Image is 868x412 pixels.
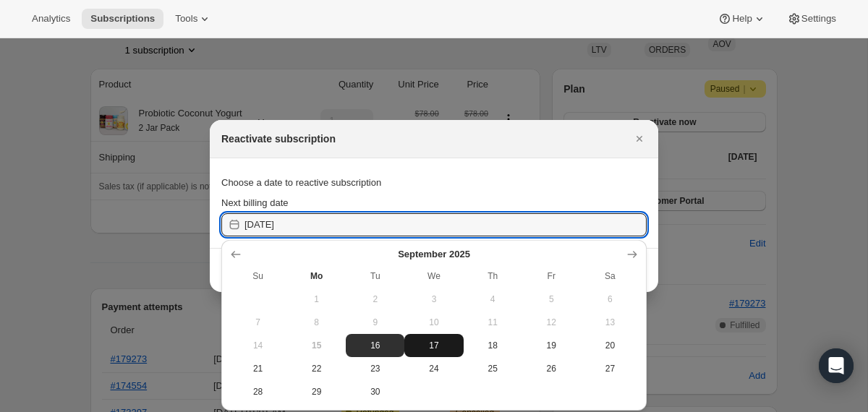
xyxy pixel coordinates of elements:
[587,293,634,305] span: 6
[464,334,522,357] button: Thursday September 18 2025
[404,311,463,334] button: Wednesday September 10 2025
[404,288,463,311] button: Wednesday September 3 2025
[234,340,281,351] span: 14
[464,288,522,311] button: Thursday September 4 2025
[175,13,197,25] span: Tools
[587,317,634,328] span: 13
[346,357,404,380] button: Tuesday September 23 2025
[82,9,163,29] button: Subscriptions
[464,311,522,334] button: Thursday September 11 2025
[581,288,639,311] button: Saturday September 6 2025
[528,363,575,374] span: 26
[229,334,287,357] button: Sunday September 14 2025
[23,9,79,29] button: Analytics
[346,288,404,311] button: Tuesday September 2 2025
[732,13,752,25] span: Help
[581,265,639,288] th: Saturday
[410,317,457,328] span: 10
[293,293,340,305] span: 1
[404,265,463,288] th: Wednesday
[522,311,581,334] button: Friday September 12 2025
[469,270,516,282] span: Th
[352,317,399,328] span: 9
[629,129,650,149] button: Close
[287,334,346,357] button: Today Monday September 15 2025
[819,348,854,383] div: Open Intercom Messenger
[352,270,399,282] span: Tu
[293,386,340,398] span: 29
[404,357,463,380] button: Wednesday September 24 2025
[469,363,516,374] span: 25
[346,380,404,403] button: Tuesday September 30 2025
[234,270,281,282] span: Su
[410,340,457,351] span: 17
[410,363,457,374] span: 24
[352,363,399,374] span: 23
[778,9,845,29] button: Settings
[287,288,346,311] button: Monday September 1 2025
[221,170,647,196] div: Choose a date to reactive subscription
[166,9,221,29] button: Tools
[581,334,639,357] button: Saturday September 20 2025
[464,357,522,380] button: Thursday September 25 2025
[587,340,634,351] span: 20
[287,311,346,334] button: Monday September 8 2025
[293,317,340,328] span: 8
[587,363,634,374] span: 27
[352,340,399,351] span: 16
[90,13,155,25] span: Subscriptions
[229,311,287,334] button: Sunday September 7 2025
[346,334,404,357] button: Tuesday September 16 2025
[293,363,340,374] span: 22
[410,293,457,305] span: 3
[287,357,346,380] button: Monday September 22 2025
[293,340,340,351] span: 15
[287,265,346,288] th: Monday
[404,334,463,357] button: Wednesday September 17 2025
[229,357,287,380] button: Sunday September 21 2025
[528,270,575,282] span: Fr
[293,270,340,282] span: Mo
[229,380,287,403] button: Sunday September 28 2025
[352,386,399,398] span: 30
[528,340,575,351] span: 19
[469,340,516,351] span: 18
[410,270,457,282] span: We
[528,317,575,328] span: 12
[581,357,639,380] button: Saturday September 27 2025
[464,265,522,288] th: Thursday
[801,13,836,25] span: Settings
[229,265,287,288] th: Sunday
[469,317,516,328] span: 11
[226,244,246,265] button: Show previous month, August 2025
[221,132,336,146] h2: Reactivate subscription
[709,9,775,29] button: Help
[469,293,516,305] span: 4
[622,244,642,265] button: Show next month, October 2025
[287,380,346,403] button: Monday September 29 2025
[522,288,581,311] button: Friday September 5 2025
[528,293,575,305] span: 5
[522,334,581,357] button: Friday September 19 2025
[346,311,404,334] button: Tuesday September 9 2025
[581,311,639,334] button: Saturday September 13 2025
[221,197,289,208] span: Next billing date
[587,270,634,282] span: Sa
[352,293,399,305] span: 2
[522,265,581,288] th: Friday
[234,317,281,328] span: 7
[234,363,281,374] span: 21
[234,386,281,398] span: 28
[32,13,70,25] span: Analytics
[346,265,404,288] th: Tuesday
[522,357,581,380] button: Friday September 26 2025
